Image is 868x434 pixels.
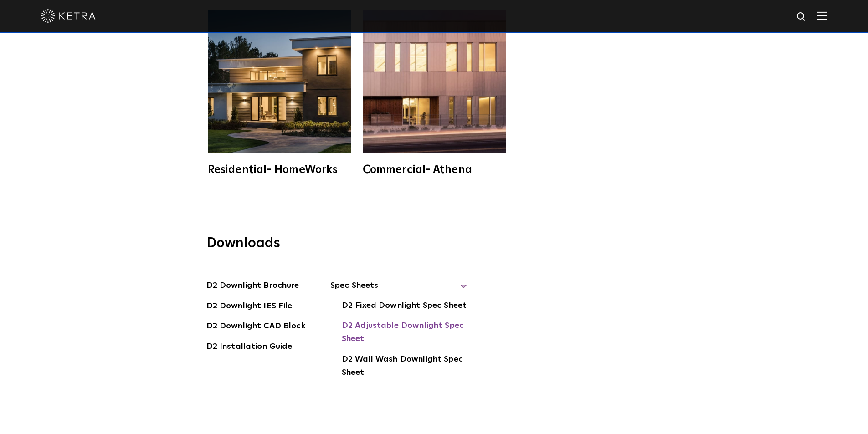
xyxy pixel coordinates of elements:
a: D2 Fixed Downlight Spec Sheet [342,299,467,314]
div: Commercial- Athena [363,164,506,175]
a: D2 Adjustable Downlight Spec Sheet [342,319,467,347]
img: ketra-logo-2019-white [41,9,96,23]
a: Commercial- Athena [361,10,507,175]
div: Residential- HomeWorks [208,164,351,175]
a: D2 Downlight IES File [206,300,293,314]
a: D2 Downlight Brochure [206,279,299,294]
img: homeworks_hero [208,10,351,153]
a: D2 Wall Wash Downlight Spec Sheet [342,353,467,381]
span: Spec Sheets [330,279,467,299]
img: athena-square [363,10,506,153]
img: Hamburger%20Nav.svg [817,11,827,20]
img: search icon [796,11,807,23]
h3: Downloads [206,235,662,258]
a: D2 Downlight CAD Block [206,320,305,334]
a: Residential- HomeWorks [206,10,352,175]
a: D2 Installation Guide [206,340,293,355]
